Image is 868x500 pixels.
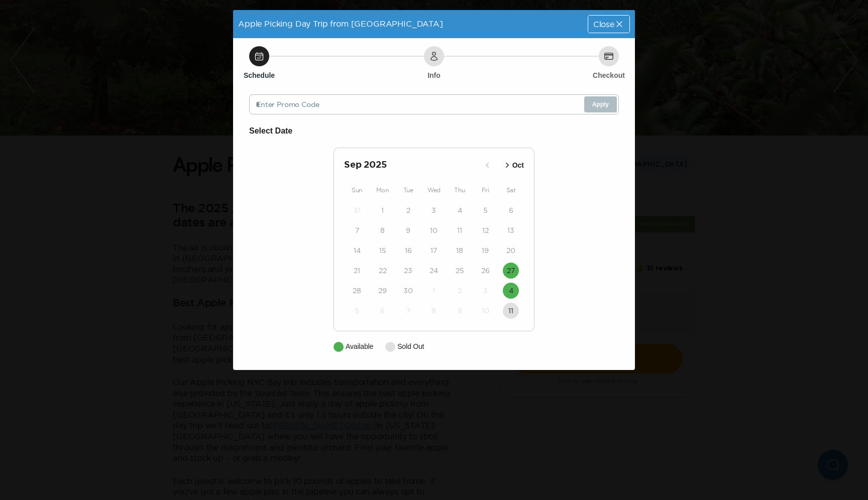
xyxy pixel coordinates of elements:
[426,202,442,218] button: 3
[403,286,413,296] time: 30
[375,303,391,319] button: 6
[503,303,519,319] button: 11
[344,158,479,172] h2: Sep 2025
[483,286,488,296] time: 3
[429,266,438,276] time: 24
[456,245,463,256] time: 18
[483,205,488,215] time: 5
[499,157,527,174] button: Oct
[378,286,387,296] time: 29
[344,184,370,196] div: Sun
[482,306,489,316] time: 10
[400,283,416,299] button: 30
[427,70,441,80] h6: Info
[426,242,442,259] button: 17
[426,263,442,279] button: 24
[406,205,410,215] time: 2
[509,286,513,296] time: 4
[405,245,412,256] time: 16
[452,222,468,238] button: 11
[473,184,498,196] div: Fri
[375,202,391,218] button: 1
[431,306,436,316] time: 8
[593,70,625,80] h6: Checkout
[349,222,365,238] button: 7
[509,205,513,215] time: 6
[503,202,519,218] button: 6
[452,283,468,299] button: 2
[432,286,435,296] time: 1
[512,160,524,171] p: Oct
[452,303,468,319] button: 9
[503,222,519,238] button: 13
[593,20,614,28] span: Close
[353,286,361,296] time: 28
[349,202,365,218] button: 31
[452,202,468,218] button: 4
[397,341,424,352] p: Sold Out
[498,184,524,196] div: Sat
[452,242,468,259] button: 18
[400,242,416,259] button: 16
[477,222,493,238] button: 12
[238,19,443,28] span: Apple Picking Day Trip from [GEOGRAPHIC_DATA]
[508,306,513,316] time: 11
[426,222,442,238] button: 10
[355,225,359,235] time: 7
[400,303,416,319] button: 7
[406,225,410,235] time: 9
[244,70,275,80] h6: Schedule
[457,225,462,235] time: 11
[452,263,468,279] button: 25
[346,341,373,352] p: Available
[380,225,385,235] time: 8
[481,266,490,276] time: 26
[400,222,416,238] button: 9
[375,222,391,238] button: 8
[458,286,462,296] time: 2
[355,306,359,316] time: 5
[349,242,365,259] button: 14
[426,283,442,299] button: 1
[507,266,515,276] time: 27
[503,263,519,279] button: 27
[431,205,436,215] time: 3
[380,306,385,316] time: 6
[482,245,489,256] time: 19
[381,205,384,215] time: 1
[400,263,416,279] button: 23
[482,225,489,235] time: 12
[421,184,447,196] div: Wed
[506,245,515,256] time: 20
[447,184,473,196] div: Thu
[507,225,514,235] time: 13
[430,225,438,235] time: 10
[430,245,437,256] time: 17
[354,205,361,215] time: 31
[349,303,365,319] button: 5
[400,202,416,218] button: 2
[426,303,442,319] button: 8
[375,283,391,299] button: 29
[503,242,519,259] button: 20
[370,184,395,196] div: Mon
[249,124,619,138] h6: Select Date
[375,263,391,279] button: 22
[354,266,360,276] time: 21
[354,245,361,256] time: 14
[477,263,493,279] button: 26
[458,306,462,316] time: 9
[349,263,365,279] button: 21
[477,202,493,218] button: 5
[349,283,365,299] button: 28
[395,184,421,196] div: Tue
[477,242,493,259] button: 19
[404,266,412,276] time: 23
[458,205,462,215] time: 4
[406,306,410,316] time: 7
[375,242,391,259] button: 15
[379,245,386,256] time: 15
[477,303,493,319] button: 10
[456,266,464,276] time: 25
[477,283,493,299] button: 3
